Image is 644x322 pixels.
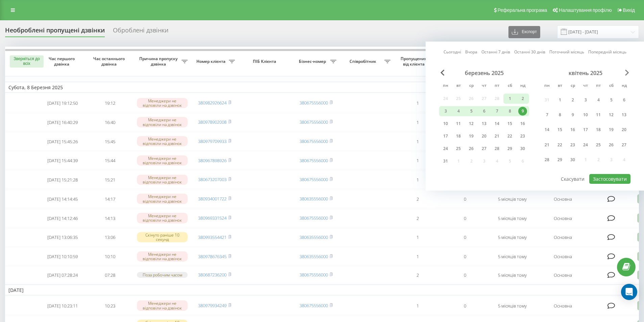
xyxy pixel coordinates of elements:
[300,272,328,278] a: 380675556000
[143,175,182,185] font: Менеджери не відповіли на дзвінок
[464,253,466,259] font: 0
[596,82,601,88] font: пт
[453,81,463,91] abbr: вівторок
[571,82,575,88] font: ср
[300,215,328,221] a: 380675556000
[198,215,226,221] a: 380969331524
[105,253,115,259] font: 10:10
[464,196,466,202] font: 0
[491,144,503,154] div: пт 28 бер 2025 р.
[518,107,527,116] div: 9
[605,108,618,121] div: сб 12 квіт 2025 р.
[416,303,419,309] font: 1
[592,108,605,121] div: пт 11 квіт 2025 р.
[541,139,553,151] div: пн 21 квіт 2025 р.
[605,124,618,136] div: сб 19 квіт 2025 р.
[606,81,616,91] abbr: субота
[440,70,445,76] span: Попередній місяць
[621,284,637,300] div: Відкрити Intercom Messenger
[543,125,551,134] div: 14
[516,119,529,129] div: нд 16 бер 2025 р.
[300,138,328,144] a: 380675556000
[143,117,182,127] font: Менеджери не відповіли на дзвінок
[481,49,510,55] font: Останні 7 днів
[464,303,466,309] font: 0
[196,58,225,64] font: Номер клієнта
[439,144,452,154] div: пн 24 бер 2025 р.
[589,174,630,184] button: Застосовувати
[568,125,577,134] div: 16
[605,139,618,151] div: сб 26 квіт 2025 р.
[416,119,419,125] font: 1
[47,139,78,145] font: [DATE] 15:45:26
[143,213,182,223] font: Менеджери не відповіли на дзвінок
[47,303,78,309] font: [DATE] 10:23:11
[516,131,529,141] div: нд 23 бер 2025 р.
[516,106,529,116] div: нд 9 бер 2025 р.
[454,119,463,128] div: 11
[143,155,182,166] font: Менеджери не відповіли на дзвінок
[555,81,565,91] abbr: вівторок
[416,157,419,164] font: 1
[553,124,566,136] div: вт 15 квіт 2025 р.
[464,272,466,278] font: 0
[143,272,182,278] font: Поза робочим часом
[8,287,24,293] font: [DATE]
[47,272,78,278] font: [DATE] 07:28:24
[592,124,605,136] div: пт 18 квіт 2025 р.
[607,125,616,134] div: 19
[443,82,448,88] font: пн
[558,82,562,88] font: вт
[143,194,182,204] font: Менеджери не відповіли на дзвінок
[503,119,516,129] div: сб 15 бер 2025 р.
[5,26,105,34] font: Необроблені пропущені дзвінки
[505,119,514,128] div: 15
[198,253,226,259] a: 380978676345
[514,49,545,55] font: Останні 30 днів
[498,215,527,221] font: 5 місяців тому
[300,196,328,202] a: 380635556000
[559,7,612,13] font: Налаштування профілю
[503,131,516,141] div: сб 22 бер 2025 р.
[619,81,629,91] abbr: неділя
[198,196,226,202] font: 380934001722
[105,303,115,309] font: 10:23
[541,154,553,166] div: пн 28 квіт 2025 р.
[555,141,564,149] div: 22
[441,144,450,153] div: 24
[566,124,579,136] div: ср 16 квіт 2025 р.
[568,110,577,119] div: 9
[581,110,590,119] div: 10
[198,138,226,144] a: 380979709933
[105,215,115,221] font: 14:13
[478,131,491,141] div: чт 20 бер 2025 р.
[541,70,630,76] div: квітень 2025
[592,139,605,151] div: пт 25 квіт 2025 р.
[557,174,588,184] button: Скасувати
[478,119,491,129] div: чт 13 бер 2025 р.
[505,132,514,141] div: 22
[561,176,585,182] font: Скасувати
[579,94,592,106] div: чт 3 квіт 2025 р.
[300,176,328,182] font: 380675556000
[623,7,635,13] font: Вихід
[198,234,226,240] font: 380993554421
[579,139,592,151] div: чт 24 квіт 2025 р.
[607,96,616,104] div: 5
[464,234,466,241] font: 0
[568,155,577,164] div: 30
[416,196,419,202] font: 2
[518,132,527,141] div: 23
[503,106,516,116] div: сб 8 бер 2025 р.
[300,253,328,259] a: 380635556000
[518,119,527,128] div: 16
[14,56,40,66] font: Зверніться до всіх
[594,141,603,149] div: 25
[49,56,75,67] font: Час першого дзвінка
[300,119,328,125] a: 380675556000
[105,272,115,278] font: 07:28
[47,157,78,164] font: [DATE] 15:44:39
